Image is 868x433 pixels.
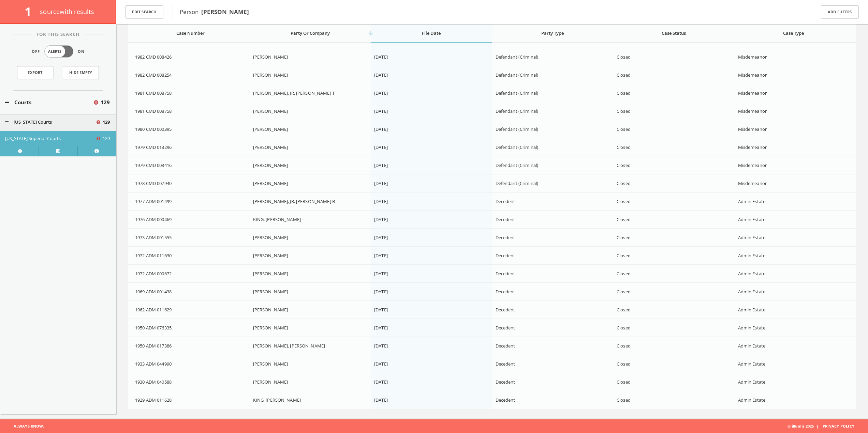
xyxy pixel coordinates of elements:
[374,108,388,114] span: [DATE]
[617,90,631,96] span: Closed
[374,162,388,168] span: [DATE]
[374,379,388,385] span: [DATE]
[5,419,44,433] span: Always Know.
[617,54,631,60] span: Closed
[496,162,539,168] span: Defendant (Criminal)
[31,31,85,38] span: For This Search
[422,30,441,36] span: File Date
[496,252,515,259] span: Decedent
[374,126,388,132] span: [DATE]
[738,252,766,259] span: Admin Estate
[496,144,539,150] span: Defendant (Criminal)
[617,343,631,349] span: Closed
[5,119,95,126] button: [US_STATE] Courts
[367,30,374,36] i: arrow_downward
[135,144,172,150] span: 1979 CMD 013296
[617,361,631,367] span: Closed
[374,343,388,349] span: [DATE]
[617,72,631,78] span: Closed
[496,289,515,295] span: Decedent
[135,162,172,168] span: 1979 CMD 003416
[617,180,631,186] span: Closed
[135,216,172,222] span: 1976 ADM 000469
[374,307,388,313] span: [DATE]
[738,307,766,313] span: Admin Estate
[617,144,631,150] span: Closed
[738,343,766,349] span: Admin Estate
[374,90,388,96] span: [DATE]
[135,180,172,186] span: 1978 CMD 007940
[135,198,172,204] span: 1977 ADM 001499
[496,234,515,241] span: Decedent
[135,307,172,313] span: 1962 ADM 011629
[738,198,766,204] span: Admin Estate
[25,3,37,19] span: 1
[821,5,858,19] button: Add Filters
[135,252,172,259] span: 1972 ADM 011630
[738,234,766,241] span: Admin Estate
[63,66,99,79] button: Hide Empty
[39,146,77,156] a: Verify at source
[738,108,767,114] span: Misdemeanor
[738,162,767,168] span: Misdemeanor
[5,98,93,106] button: Courts
[823,423,854,429] a: Privacy Policy
[617,234,631,241] span: Closed
[176,30,205,36] span: Case Number
[32,49,40,55] span: Off
[374,361,388,367] span: [DATE]
[496,343,515,349] span: Decedent
[496,325,515,331] span: Decedent
[135,343,172,349] span: 1950 ADM 017386
[5,135,95,142] button: [US_STATE] Superior Courts
[180,8,249,16] span: Person
[103,135,110,142] span: 129
[253,252,288,259] span: [PERSON_NAME]
[135,72,172,78] span: 1982 CMD 008254
[496,54,539,60] span: Defendant (Criminal)
[662,30,686,36] span: Case Status
[253,180,288,186] span: [PERSON_NAME]
[738,270,766,277] span: Admin Estate
[101,98,110,106] span: 129
[738,90,767,96] span: Misdemeanor
[617,397,631,403] span: Closed
[496,307,515,313] span: Decedent
[253,234,288,241] span: [PERSON_NAME]
[496,361,515,367] span: Decedent
[253,162,288,168] span: [PERSON_NAME]
[496,198,515,204] span: Decedent
[738,180,767,186] span: Misdemeanor
[738,72,767,78] span: Misdemeanor
[374,198,388,204] span: [DATE]
[738,289,766,295] span: Admin Estate
[496,379,515,385] span: Decedent
[253,90,335,96] span: [PERSON_NAME], JR, [PERSON_NAME] T
[738,126,767,132] span: Misdemeanor
[78,49,85,55] span: On
[374,180,388,186] span: [DATE]
[374,252,388,259] span: [DATE]
[374,54,388,60] span: [DATE]
[135,397,172,403] span: 1929 ADM 011628
[253,379,288,385] span: [PERSON_NAME]
[253,343,325,349] span: [PERSON_NAME], [PERSON_NAME]
[738,379,766,385] span: Admin Estate
[496,216,515,222] span: Decedent
[374,216,388,222] span: [DATE]
[135,361,172,367] span: 1933 ADM 044990
[374,397,388,403] span: [DATE]
[135,270,172,277] span: 1972 ADM 000672
[253,72,288,78] span: [PERSON_NAME]
[253,270,288,277] span: [PERSON_NAME]
[617,307,631,313] span: Closed
[617,216,631,222] span: Closed
[135,126,172,132] span: 1980 CMD 000395
[253,198,335,204] span: [PERSON_NAME], JR, [PERSON_NAME] B
[17,66,53,79] a: Export
[253,54,288,60] span: [PERSON_NAME]
[253,108,288,114] span: [PERSON_NAME]
[374,72,388,78] span: [DATE]
[135,234,172,241] span: 1973 ADM 001555
[738,54,767,60] span: Misdemeanor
